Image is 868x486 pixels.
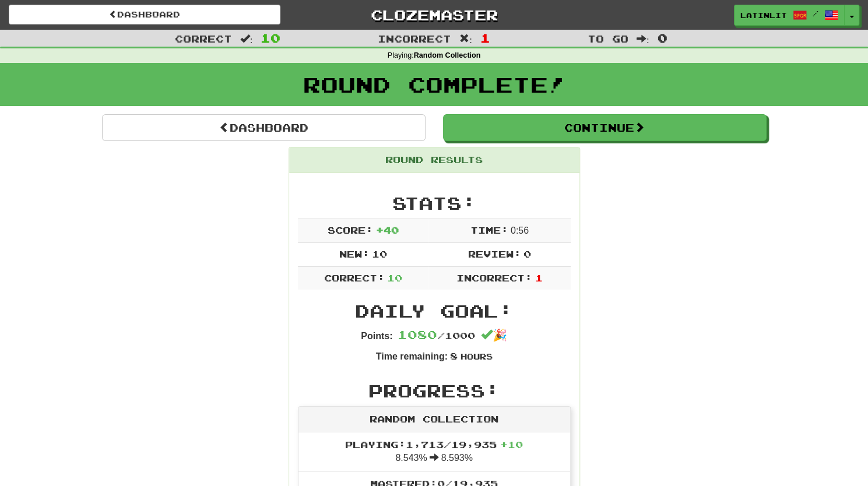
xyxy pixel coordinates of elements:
small: Hours [460,351,492,361]
strong: Random Collection [414,51,481,59]
button: Continue [443,114,767,141]
a: latinlit / [734,5,845,26]
strong: Time remaining: [376,351,448,361]
span: Playing: 1,713 / 19,935 [345,439,523,450]
span: Incorrect [378,33,451,44]
span: 0 : 56 [511,226,529,235]
span: 10 [387,272,402,283]
span: 8 [450,350,458,361]
span: latinlit [740,10,787,20]
a: Dashboard [102,114,426,141]
span: 1 [480,31,490,45]
span: Review: [468,248,521,259]
span: Correct: [324,272,384,283]
span: / 1000 [398,330,475,341]
span: 1 [535,272,542,283]
h2: Stats: [298,193,571,213]
div: Random Collection [298,407,570,432]
h1: Round Complete! [4,73,864,96]
strong: Points: [361,331,392,341]
li: 8.543% 8.593% [298,432,570,472]
a: Dashboard [9,5,280,24]
span: Score: [328,224,373,235]
h2: Daily Goal: [298,301,571,321]
a: Clozemaster [298,5,570,25]
span: Correct [175,33,232,44]
span: : [240,34,253,44]
span: 0 [657,31,667,45]
h2: Progress: [298,381,571,400]
span: To go [588,33,628,44]
span: Time: [470,224,508,235]
span: 🎉 [481,329,507,341]
span: : [459,34,472,44]
span: 10 [261,31,280,45]
span: + 10 [500,439,523,450]
span: 10 [372,248,387,259]
span: 1080 [398,327,437,341]
div: Round Results [289,147,579,173]
span: New: [339,248,369,259]
span: / [813,9,818,17]
span: + 40 [375,224,398,235]
span: : [637,34,649,44]
span: 0 [523,248,531,259]
span: Incorrect: [456,272,532,283]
